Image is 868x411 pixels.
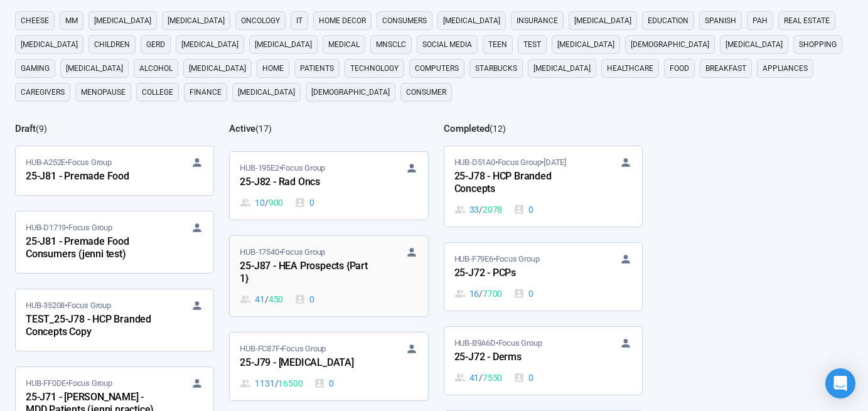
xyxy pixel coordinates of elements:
[454,350,592,366] div: 25-J72 - Derms
[483,203,502,216] span: 2078
[26,169,164,185] div: 25-J81 - Premade Food
[382,14,427,27] span: consumers
[240,355,378,371] div: 25-J79 - [MEDICAL_DATA]
[443,14,500,27] span: [MEDICAL_DATA]
[454,156,566,169] span: HUB-D51A0 • Focus Group •
[241,14,280,27] span: oncology
[278,376,303,390] span: 16500
[296,14,303,27] span: it
[513,287,533,301] div: 0
[21,86,65,99] span: caregivers
[81,86,126,99] span: menopause
[488,38,507,51] span: Teen
[513,371,533,385] div: 0
[406,86,446,99] span: consumer
[21,14,49,27] span: cheese
[269,292,283,306] span: 450
[490,124,506,134] span: ( 12 )
[294,196,314,210] div: 0
[265,196,269,210] span: /
[557,38,614,51] span: [MEDICAL_DATA]
[94,14,151,27] span: [MEDICAL_DATA]
[483,371,502,385] span: 7550
[705,62,746,75] span: breakfast
[262,62,284,75] span: home
[726,38,783,51] span: [MEDICAL_DATA]
[240,343,326,355] span: HUB-FC87F • Focus Group
[444,146,642,227] a: HUB-D51A0•Focus Group•[DATE]25-J78 - HCP Branded Concepts33 / 20780
[21,62,50,75] span: gaming
[533,62,591,75] span: [MEDICAL_DATA]
[517,14,558,27] span: Insurance
[479,287,483,301] span: /
[94,38,130,51] span: children
[190,86,222,99] span: finance
[230,333,427,400] a: HUB-FC87F•Focus Group25-J79 - [MEDICAL_DATA]1131 / 165000
[255,38,312,51] span: [MEDICAL_DATA]
[314,376,334,390] div: 0
[479,371,483,385] span: /
[15,123,36,134] h2: Draft
[454,253,540,265] span: HUB-F79E6 • Focus Group
[66,62,123,75] span: [MEDICAL_DATA]
[238,86,295,99] span: [MEDICAL_DATA]
[454,265,592,282] div: 25-J72 - PCPs
[454,287,503,301] div: 16
[311,86,390,99] span: [DEMOGRAPHIC_DATA]
[240,376,303,390] div: 1131
[444,243,642,311] a: HUB-F79E6•Focus Group25-J72 - PCPs16 / 77000
[240,292,283,306] div: 41
[454,337,542,350] span: HUB-B9A6D • Focus Group
[26,377,112,390] span: HUB-FF0DE • Focus Group
[607,62,653,75] span: healthcare
[376,38,406,51] span: mnsclc
[479,203,483,216] span: /
[753,14,768,27] span: PAH
[139,62,173,75] span: alcohol
[763,62,808,75] span: appliances
[181,38,238,51] span: [MEDICAL_DATA]
[670,62,689,75] span: Food
[26,234,164,263] div: 25-J81 - Premade Food Consumers (jenni test)
[825,368,855,398] div: Open Intercom Messenger
[444,123,490,134] h2: Completed
[574,14,631,27] span: [MEDICAL_DATA]
[454,203,503,216] div: 33
[229,123,255,134] h2: Active
[350,62,399,75] span: technology
[444,327,642,395] a: HUB-B9A6D•Focus Group25-J72 - Derms41 / 75500
[189,62,246,75] span: [MEDICAL_DATA]
[168,14,225,27] span: [MEDICAL_DATA]
[230,152,427,220] a: HUB-195E2•Focus Group25-J82 - Rad Oncs10 / 9000
[26,299,111,312] span: HUB-35208 • Focus Group
[240,246,325,259] span: HUB-17540 • Focus Group
[146,38,165,51] span: GERD
[523,38,541,51] span: Test
[255,124,272,134] span: ( 17 )
[300,62,334,75] span: Patients
[16,146,213,195] a: HUB-A252E•Focus Group25-J81 - Premade Food
[26,222,112,234] span: HUB-D1719 • Focus Group
[648,14,689,27] span: education
[415,62,459,75] span: computers
[240,174,378,191] div: 25-J82 - Rad Oncs
[275,376,279,390] span: /
[16,211,213,273] a: HUB-D1719•Focus Group25-J81 - Premade Food Consumers (jenni test)
[26,156,112,169] span: HUB-A252E • Focus Group
[294,292,314,306] div: 0
[21,38,78,51] span: [MEDICAL_DATA]
[240,162,325,174] span: HUB-195E2 • Focus Group
[16,289,213,351] a: HUB-35208•Focus GroupTEST_25-J78 - HCP Branded Concepts Copy
[142,86,173,99] span: college
[269,196,283,210] span: 900
[26,312,164,341] div: TEST_25-J78 - HCP Branded Concepts Copy
[483,287,502,301] span: 7700
[454,169,592,198] div: 25-J78 - HCP Branded Concepts
[240,259,378,287] div: 25-J87 - HEA Prospects {Part 1}
[631,38,709,51] span: [DEMOGRAPHIC_DATA]
[513,203,533,216] div: 0
[265,292,269,306] span: /
[319,14,366,27] span: home decor
[422,38,472,51] span: social media
[328,38,360,51] span: medical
